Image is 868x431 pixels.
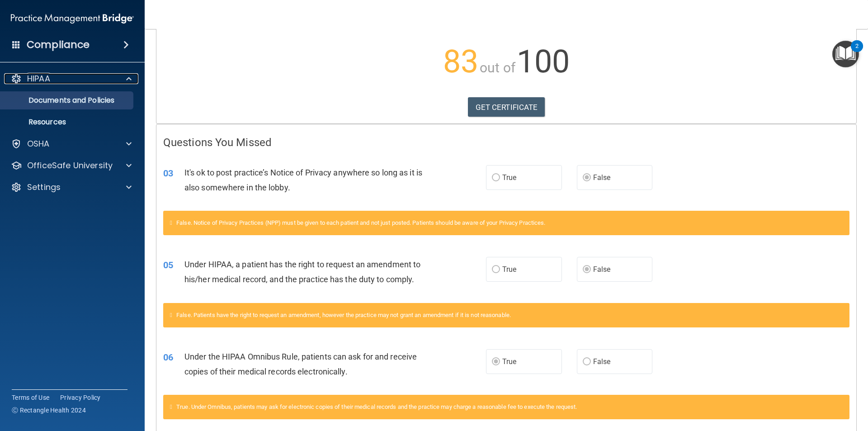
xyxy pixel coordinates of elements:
input: True [492,359,500,365]
span: False [593,173,611,182]
h4: Compliance [27,38,90,51]
img: PMB logo [11,9,134,28]
input: False [583,359,591,365]
a: Privacy Policy [60,393,101,402]
h4: Questions You Missed [163,137,849,148]
span: 05 [163,260,173,270]
a: OSHA [11,138,132,149]
span: 83 [443,43,478,80]
span: 03 [163,168,173,179]
span: Under the HIPAA Omnibus Rule, patients can ask for and receive copies of their medical records el... [184,352,417,376]
p: OSHA [27,138,50,149]
input: True [492,266,500,273]
span: 06 [163,352,173,363]
div: 2 [855,46,859,58]
a: OfficeSafe University [11,160,132,171]
p: Documents and Policies [6,96,129,105]
span: 100 [517,43,570,80]
span: False. Notice of Privacy Practices (NPP) must be given to each patient and not just posted. Patie... [176,219,545,226]
span: Ⓒ Rectangle Health 2024 [12,406,86,415]
button: Open Resource Center, 2 new notifications [832,41,859,67]
input: False [583,266,591,273]
span: True [502,173,516,182]
span: True [502,265,516,274]
span: out of [480,60,515,76]
p: HIPAA [27,73,50,84]
a: Terms of Use [12,393,49,402]
a: Settings [11,182,132,193]
span: False. Patients have the right to request an amendment, however the practice may not grant an ame... [176,312,511,318]
a: HIPAA [11,73,132,84]
span: True. Under Omnibus, patients may ask for electronic copies of their medical records and the prac... [176,403,577,410]
input: False [583,175,591,181]
p: Resources [6,118,129,127]
a: GET CERTIFICATE [468,97,545,117]
span: True [502,357,516,366]
span: False [593,357,611,366]
span: False [593,265,611,274]
span: Under HIPAA, a patient has the right to request an amendment to his/her medical record, and the p... [184,260,420,284]
p: Settings [27,182,61,193]
p: OfficeSafe University [27,160,113,171]
span: It's ok to post practice’s Notice of Privacy anywhere so long as it is also somewhere in the lobby. [184,168,422,192]
input: True [492,175,500,181]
